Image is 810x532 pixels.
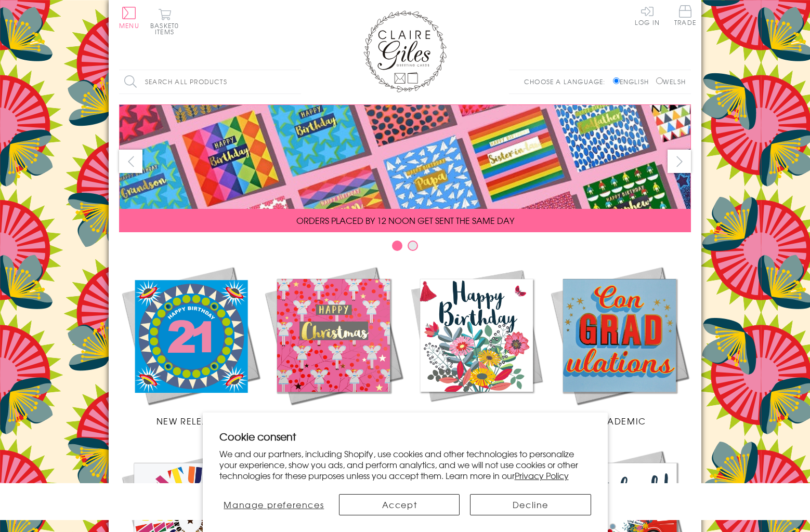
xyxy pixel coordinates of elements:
a: Trade [674,5,696,28]
a: Privacy Policy [515,469,569,482]
span: Trade [674,5,696,25]
p: We and our partners, including Shopify, use cookies and other technologies to personalize your ex... [219,448,591,481]
input: Welsh [656,77,663,84]
button: next [668,150,691,173]
input: English [613,77,620,84]
input: Search [291,70,301,94]
span: 0 items [155,21,179,36]
button: Menu [119,7,139,29]
label: Welsh [656,77,686,86]
span: ORDERS PLACED BY 12 NOON GET SENT THE SAME DAY [296,214,514,227]
span: Menu [119,21,139,30]
a: Log In [635,5,660,25]
button: Manage preferences [219,494,329,515]
span: Academic [593,415,646,427]
button: Decline [470,494,591,515]
button: Accept [339,494,460,515]
div: Carousel Pagination [119,240,691,256]
a: Birthdays [405,264,548,427]
button: Basket0 items [150,8,179,35]
a: New Releases [119,264,262,427]
span: Manage preferences [224,498,324,511]
p: Choose a language: [524,77,611,86]
h2: Cookie consent [219,429,591,444]
a: Christmas [262,264,405,427]
a: Academic [548,264,691,427]
button: Carousel Page 1 (Current Slide) [392,241,402,251]
img: Claire Giles Greetings Cards [363,10,447,92]
label: English [613,77,654,86]
button: prev [119,150,142,173]
input: Search all products [119,70,301,94]
span: New Releases [156,415,225,427]
button: Carousel Page 2 [408,241,418,251]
